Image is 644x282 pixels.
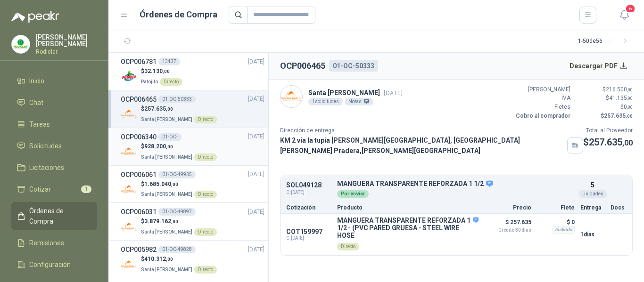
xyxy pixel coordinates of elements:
[121,132,264,161] a: OCP00634001-OC-[DATE] Company Logo$928.200,00Santa [PERSON_NAME]Directo
[29,76,44,86] span: Inicio
[583,135,633,150] p: $
[121,144,137,160] img: Company Logo
[29,97,43,108] span: Chat
[194,191,217,198] div: Directo
[141,117,192,122] span: Santa [PERSON_NAME]
[121,56,264,86] a: OCP00678113437[DATE] Company Logo$32.130,00PatojitoDirecto
[29,184,51,194] span: Cotizar
[514,94,570,103] p: IVA
[12,35,30,53] img: Company Logo
[484,205,531,210] p: Precio
[627,87,633,92] span: ,00
[286,228,331,235] p: COT159997
[11,94,97,112] a: Chat
[553,226,575,234] div: Incluido
[286,182,331,189] p: SOL049128
[591,180,594,190] p: 5
[626,113,633,119] span: ,00
[141,229,192,234] span: Santa [PERSON_NAME]
[171,219,178,224] span: ,00
[194,116,217,123] div: Directo
[337,190,369,198] div: Por enviar
[11,115,97,133] a: Tareas
[337,243,359,250] div: Directo
[144,68,170,74] span: 32.130
[81,185,91,193] span: 1
[576,94,633,103] p: $
[140,8,217,21] h1: Órdenes de Compra
[11,11,59,23] img: Logo peakr
[286,189,331,196] span: C: [DATE]
[166,106,173,112] span: ,00
[121,207,157,217] h3: OCP006031
[576,85,633,94] p: $
[141,267,192,272] span: Santa [PERSON_NAME]
[141,79,158,84] span: Patojito
[514,103,570,112] p: Fletes
[158,246,196,253] div: 01-OC-49828
[604,113,633,119] span: 257.635
[36,34,97,47] p: [PERSON_NAME] [PERSON_NAME]
[141,255,217,264] p: $
[163,69,170,74] span: ,00
[537,217,575,228] p: $ 0
[580,229,605,240] p: 1 días
[11,234,97,252] a: Remisiones
[121,132,157,142] h3: OCP006340
[622,138,633,147] span: ,00
[329,60,378,72] div: 01-OC-50333
[280,135,563,156] p: KM 2 vía la tupia [PERSON_NAME][GEOGRAPHIC_DATA], [GEOGRAPHIC_DATA][PERSON_NAME] Pradera , [PERSO...
[624,104,633,110] span: 0
[564,56,633,75] button: Descargar PDF
[308,98,343,105] div: 1 solicitudes
[29,162,64,173] span: Licitaciones
[171,182,178,187] span: ,00
[611,205,627,210] p: Docs
[144,256,173,262] span: 410.312
[141,67,182,76] p: $
[121,94,157,105] h3: OCP006465
[29,238,64,248] span: Remisiones
[345,98,373,105] div: Notas
[589,137,633,148] span: 257.635
[576,112,633,121] p: $
[281,86,302,107] img: Company Logo
[484,228,531,233] span: Crédito 30 días
[121,218,137,235] img: Company Logo
[11,202,97,230] a: Órdenes de Compra
[606,86,633,93] span: 216.500
[11,256,97,274] a: Configuración
[29,141,62,151] span: Solicitudes
[158,58,180,65] div: 13437
[121,181,137,197] img: Company Logo
[29,119,50,129] span: Tareas
[158,208,196,216] div: 01-OC-49897
[141,105,217,113] p: $
[11,137,97,155] a: Solicitudes
[337,180,575,188] p: MANGUERA TRANSPARENTE REFORZADA 1 1/2
[141,180,217,189] p: $
[121,169,157,180] h3: OCP006061
[625,4,636,13] span: 6
[121,169,264,199] a: OCP00606101-OC-49935[DATE] Company Logo$1.685.040,00Santa [PERSON_NAME]Directo
[578,190,607,198] div: Unidades
[121,244,264,274] a: OCP00598201-OC-49828[DATE] Company Logo$410.312,00Santa [PERSON_NAME]Directo
[11,180,97,198] a: Cotizar1
[121,256,137,273] img: Company Logo
[384,89,403,97] span: [DATE]
[141,154,192,160] span: Santa [PERSON_NAME]
[537,205,575,210] p: Flete
[248,132,264,141] span: [DATE]
[141,142,217,151] p: $
[121,244,157,255] h3: OCP005982
[141,192,192,197] span: Santa [PERSON_NAME]
[514,85,570,94] p: [PERSON_NAME]
[286,205,331,210] p: Cotización
[194,153,217,161] div: Directo
[36,49,97,55] p: Rodiclar
[248,57,264,66] span: [DATE]
[337,205,479,210] p: Producto
[609,95,633,101] span: 41.135
[627,96,633,101] span: ,00
[121,56,157,67] h3: OCP006781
